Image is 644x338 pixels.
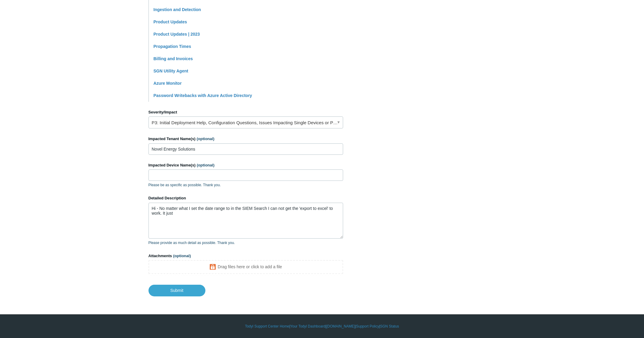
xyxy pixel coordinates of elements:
[154,56,193,61] a: Billing and Invoices
[149,195,343,201] label: Detailed Description
[154,81,182,86] a: Azure Monitor
[154,32,200,37] a: Product Updates | 2023
[154,19,187,24] a: Product Updates
[149,136,343,142] label: Impacted Tenant Name(s)
[149,116,343,128] a: P3: Initial Deployment Help, Configuration Questions, Issues Impacting Single Devices or Past Out...
[290,324,325,329] a: Your Todyl Dashboard
[149,162,343,168] label: Impacted Device Name(s)
[154,69,188,73] a: SGN Utility Agent
[154,93,252,98] a: Password Writebacks with Azure Active Directory
[326,324,355,329] a: [DOMAIN_NAME]
[356,324,379,329] a: Support Policy
[197,137,214,141] span: (optional)
[149,253,343,259] label: Attachments
[245,324,289,329] a: Todyl Support Center Home
[149,285,205,296] input: Submit
[173,254,191,258] span: (optional)
[149,324,496,329] div: | | | |
[149,240,343,245] p: Please provide as much detail as possible. Thank you.
[197,163,214,167] span: (optional)
[149,109,343,115] label: Severity/Impact
[380,324,399,329] a: SGN Status
[154,7,201,12] a: Ingestion and Detection
[154,44,191,49] a: Propagation Times
[149,182,343,188] p: Please be as specific as possible. Thank you.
